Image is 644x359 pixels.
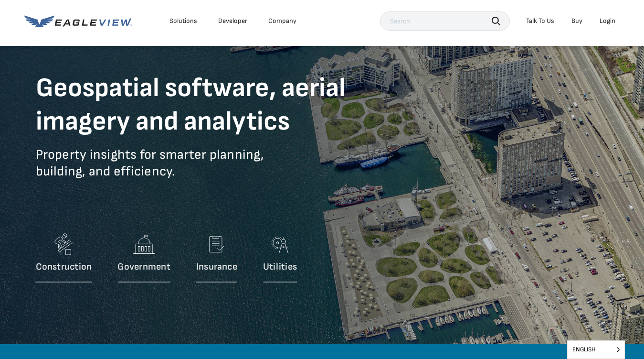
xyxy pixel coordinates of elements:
p: Government [117,261,170,273]
div: Login [600,17,615,25]
a: Government [117,230,170,287]
aside: Language selected: English [567,340,625,359]
a: Developer [218,17,247,25]
a: Construction [36,230,92,287]
h1: Geospatial software, aerial imagery and analytics [36,72,380,139]
input: Search [380,11,510,31]
span: English [568,341,624,359]
div: Talk To Us [526,17,554,25]
p: Utilities [263,261,297,273]
div: Solutions [169,17,197,25]
a: Insurance [196,230,237,287]
p: Property insights for smarter planning, building, and efficiency. [36,146,380,194]
div: Company [268,17,296,25]
p: Insurance [196,261,237,273]
a: Utilities [263,230,297,287]
a: Buy [571,17,582,25]
p: Construction [36,261,92,273]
